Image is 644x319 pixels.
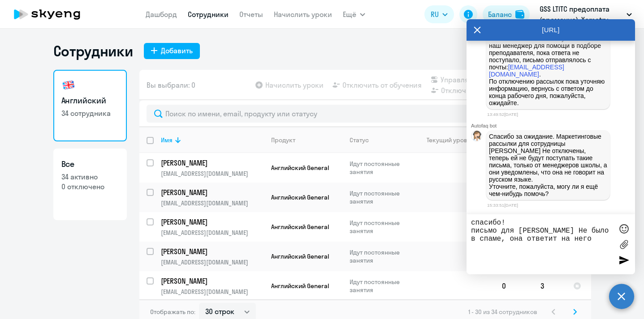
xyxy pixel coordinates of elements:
a: [PERSON_NAME] [161,247,264,256]
img: bot avatar [471,131,483,144]
a: [PERSON_NAME] [161,217,264,227]
button: Ещё [343,5,365,23]
textarea: спасибо! письмо для [PERSON_NAME] He было в спаме, она ответит на него [471,219,613,270]
div: Продукт [271,136,295,144]
time: 13:49:52[DATE] [487,112,518,117]
button: Балансbalance [483,5,530,23]
p: [PERSON_NAME] [161,247,262,256]
a: Дашборд [146,10,177,19]
div: Продукт [271,136,342,144]
p: Спасибо за ожидание. Маркетинговые рассылки для сотрудницы [PERSON_NAME] He отключены, теперь ей ... [489,133,607,197]
a: Английский34 сотрудника [53,70,127,141]
div: Статус [350,136,369,144]
p: Идут постоянные занятия [350,248,411,264]
p: [PERSON_NAME] [161,187,262,197]
a: Начислить уроки [274,10,332,19]
p: [PERSON_NAME] [161,276,262,286]
td: 3 [533,271,566,301]
h1: Сотрудники [53,42,133,60]
p: Идут постоянные занятия [350,189,411,205]
p: Идут постоянные занятия [350,219,411,235]
div: Имя [161,136,264,144]
input: Поиск по имени, email, продукту или статусу [147,105,584,123]
p: [EMAIL_ADDRESS][DOMAIN_NAME] [161,229,264,237]
p: [EMAIL_ADDRESS][DOMAIN_NAME] [161,288,264,296]
span: Английский General [271,193,329,201]
p: [EMAIL_ADDRESS][DOMAIN_NAME] [161,258,264,266]
img: balance [515,10,524,19]
p: [EMAIL_ADDRESS][DOMAIN_NAME] [161,170,264,178]
p: 0 отключено [61,182,119,191]
a: [PERSON_NAME] [161,158,264,168]
span: Английский General [271,252,329,260]
p: GSS LTITC предоплата (временно), Xometry Europe GmbH [540,4,623,25]
span: Отображать по: [150,308,195,316]
span: Английский General [271,164,329,172]
p: 34 активно [61,172,119,182]
span: RU [431,9,439,20]
label: Лимит 10 файлов [617,238,631,251]
div: Имя [161,136,173,144]
p: Идут постоянные занятия [350,278,411,294]
p: [EMAIL_ADDRESS][DOMAIN_NAME] [161,199,264,207]
div: Статус [350,136,411,144]
span: 1 - 30 из 34 сотрудников [468,308,537,316]
button: RU [424,5,454,23]
h3: Все [61,158,119,170]
span: Ещё [343,9,356,20]
span: Вы выбрали: 0 [147,80,195,90]
div: Autofaq bot [471,123,635,128]
p: [PERSON_NAME] [161,217,262,227]
p: 34 сотрудника [61,108,119,118]
button: Добавить [144,43,200,59]
a: [PERSON_NAME] [161,187,264,197]
div: Текущий уровень [427,136,478,144]
button: GSS LTITC предоплата (временно), Xometry Europe GmbH [535,4,636,25]
a: [PERSON_NAME] [161,276,264,286]
a: Отчеты [239,10,263,19]
div: Текущий уровень [419,136,494,144]
span: Английский General [271,223,329,231]
td: 0 [495,271,533,301]
time: 15:33:51[DATE] [487,203,518,208]
a: Все34 активно0 отключено [53,149,127,220]
p: Идут постоянные занятия [350,160,411,176]
img: english [61,78,76,92]
span: Английский General [271,282,329,290]
a: [EMAIL_ADDRESS][DOMAIN_NAME] [489,64,564,78]
p: [PERSON_NAME] [161,158,262,168]
h3: Английский [61,95,119,106]
div: Добавить [161,45,193,56]
a: Сотрудники [188,10,229,19]
div: Баланс [488,9,512,20]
